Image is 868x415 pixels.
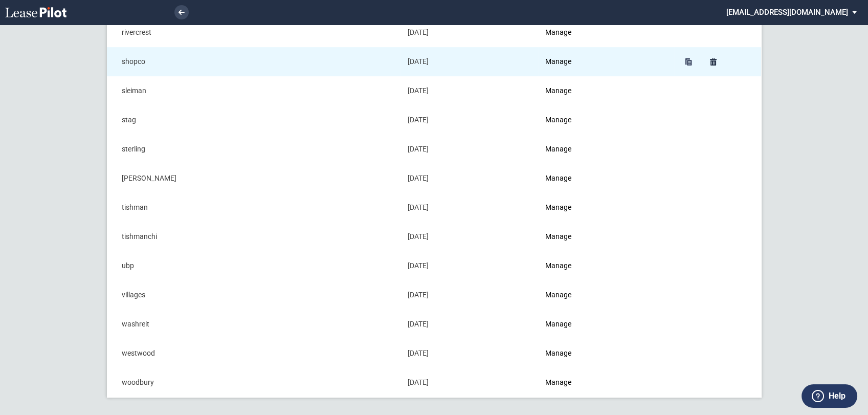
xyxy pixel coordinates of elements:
[400,47,538,76] td: [DATE]
[545,232,571,241] a: Manage
[107,47,400,76] td: shopco
[400,18,538,47] td: [DATE]
[545,291,571,299] a: Manage
[545,57,571,65] a: Manage
[802,384,857,408] button: Help
[545,349,571,357] a: Manage
[545,320,571,328] a: Manage
[107,251,400,280] td: ubp
[400,105,538,135] td: [DATE]
[107,193,400,222] td: tishman
[107,76,400,105] td: sleiman
[400,222,538,251] td: [DATE]
[107,18,400,47] td: rivercrest
[400,193,538,222] td: [DATE]
[706,55,720,69] a: Delete shopco
[107,310,400,339] td: washreit
[400,339,538,368] td: [DATE]
[829,389,845,403] label: Help
[545,86,571,95] a: Manage
[545,28,571,36] a: Manage
[400,251,538,280] td: [DATE]
[681,55,696,69] a: Duplicate shopco
[545,145,571,153] a: Manage
[107,105,400,135] td: stag
[400,310,538,339] td: [DATE]
[107,368,400,397] td: woodbury
[400,164,538,193] td: [DATE]
[545,378,571,386] a: Manage
[545,203,571,211] a: Manage
[107,164,400,193] td: [PERSON_NAME]
[545,116,571,124] a: Manage
[107,135,400,164] td: sterling
[545,261,571,270] a: Manage
[400,76,538,105] td: [DATE]
[107,280,400,310] td: villages
[545,174,571,182] a: Manage
[400,135,538,164] td: [DATE]
[400,368,538,397] td: [DATE]
[400,280,538,310] td: [DATE]
[107,339,400,368] td: westwood
[107,222,400,251] td: tishmanchi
